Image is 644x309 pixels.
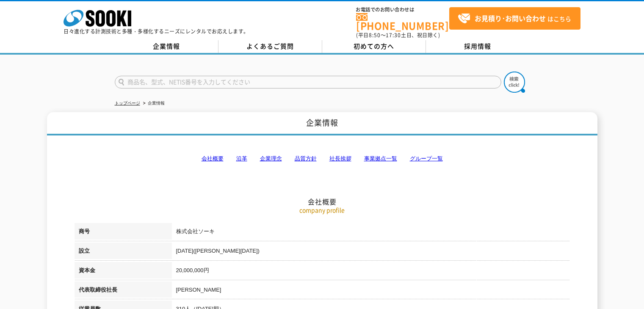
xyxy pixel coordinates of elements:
[356,7,449,12] span: お電話でのお問い合わせは
[260,155,282,162] a: 企業理念
[386,31,401,39] span: 17:30
[329,155,351,162] a: 社長挨拶
[141,99,165,108] li: 企業情報
[75,281,172,301] th: 代表取締役社長
[356,31,440,39] span: (平日 ～ 土日、祝日除く)
[75,113,570,206] h2: 会社概要
[354,41,394,51] span: 初めての方へ
[115,101,140,105] a: トップページ
[458,12,571,25] span: はこちら
[172,243,570,262] td: [DATE]([PERSON_NAME][DATE])
[369,31,381,39] span: 8:50
[202,155,224,162] a: 会社概要
[75,262,172,281] th: 資本金
[172,262,570,281] td: 20,000,000円
[64,29,249,34] p: 日々進化する計測技術と多種・多様化するニーズにレンタルでお応えします。
[426,40,530,53] a: 採用情報
[475,13,546,23] strong: お見積り･お問い合わせ
[218,40,322,53] a: よくあるご質問
[364,155,397,162] a: 事業拠点一覧
[322,40,426,53] a: 初めての方へ
[115,76,501,88] input: 商品名、型式、NETIS番号を入力してください
[75,223,172,243] th: 商号
[295,155,317,162] a: 品質方針
[236,155,247,162] a: 沿革
[75,243,172,262] th: 設立
[47,112,597,135] h1: 企業情報
[449,7,580,30] a: お見積り･お問い合わせはこちら
[172,281,570,301] td: [PERSON_NAME]
[75,206,570,215] p: company profile
[356,13,449,30] a: [PHONE_NUMBER]
[172,223,570,243] td: 株式会社ソーキ
[115,40,218,53] a: 企業情報
[504,72,525,93] img: btn_search.png
[410,155,443,162] a: グループ一覧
